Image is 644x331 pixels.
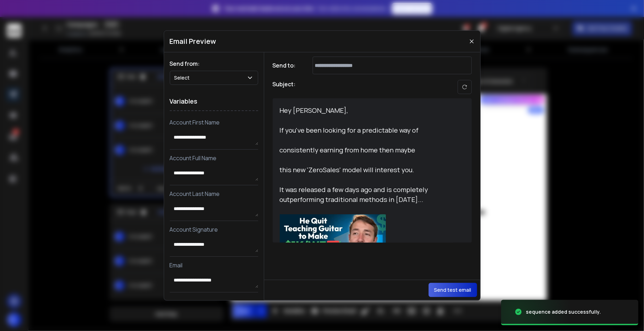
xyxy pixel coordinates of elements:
h1: Send from: [170,59,258,68]
h1: Variables [170,92,258,111]
p: Select [174,74,193,81]
div: sequence added successfully. [526,308,601,315]
button: Send test email [429,283,477,297]
p: Account Last Name [170,190,258,198]
h1: Subject: [273,80,296,94]
p: Account Signature [170,225,258,234]
h1: Send to: [273,61,301,70]
p: Account First Name [170,118,258,127]
p: Email [170,261,258,269]
p: Account Full Name [170,154,258,162]
h1: Email Preview [170,36,216,46]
